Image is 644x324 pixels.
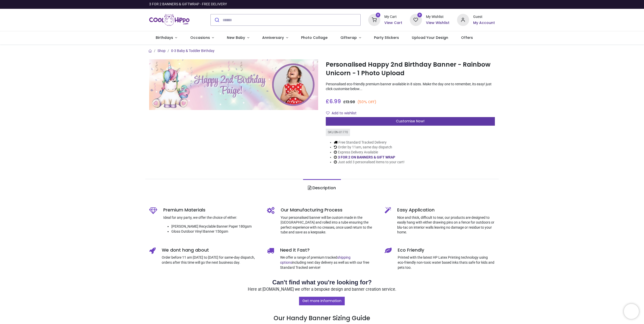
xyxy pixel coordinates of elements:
div: 3 FOR 2 BANNERS & GIFTWRAP - FREE DELIVERY [149,2,227,7]
div: SKU: BN-01770 [326,129,350,136]
h2: Can't find what you're looking for? [149,278,495,287]
a: Occasions [184,31,221,44]
span: New Baby [227,35,245,40]
li: Order by 11am, same day dispatch [334,145,405,150]
span: Offers [461,35,473,40]
a: View Wishlist [426,20,449,25]
i: Add to wishlist [326,111,330,115]
span: Customise Now! [396,119,424,124]
a: Get more information [299,297,345,305]
a: Anniversary [256,31,294,44]
p: Your personalised banner will be custom made in the [GEOGRAPHIC_DATA] and rolled into a tube ensu... [281,215,377,235]
div: My Wishlist [426,14,449,19]
li: Gloss Outdoor Vinyl Banner 150gsm [171,229,259,234]
span: Birthdays [156,35,173,40]
h5: Premium Materials [163,207,259,213]
h3: Our Handy Banner Sizing Guide [149,296,495,323]
span: Giftwrap [340,35,357,40]
span: £ [343,99,355,104]
h5: Eco Friendly [398,247,495,253]
span: Photo Collage [301,35,328,40]
h1: Personalised Happy 2nd Birthday Banner - Rainbow Unicorn - 1 Photo Upload [326,60,495,78]
button: Submit [211,14,223,25]
button: Add to wishlistAdd to wishlist [326,109,361,118]
img: Personalised Happy 2nd Birthday Banner - Rainbow Unicorn - 1 Photo Upload [149,59,318,110]
li: Just add 3 personalised items to your cart! [334,160,405,165]
a: Shop [157,49,166,53]
li: [PERSON_NAME] Recyclable Banner Paper 180gsm [171,224,259,229]
a: View Cart [384,20,402,25]
a: Birthdays [149,31,184,44]
a: My Account [473,20,495,25]
p: Printed with the latest HP Latex Printing technology using eco-friendly non-toxic water based ink... [398,255,495,270]
a: New Baby [221,31,256,44]
span: £ [326,98,341,105]
span: 6.99 [329,98,341,105]
span: Occasions [190,35,210,40]
iframe: Brevo live chat [624,304,639,319]
a: 0-3 Baby & Toddler Birthday [171,49,214,53]
small: (50% OFF) [357,99,377,105]
p: Personalised eco-friendly premium banner available in 8 sizes. Make the day one to remember, its ... [326,82,495,92]
p: Ideal for any party, we offer the choice of either: [163,215,259,220]
a: Logo of Cool Hippo [149,13,190,27]
a: 0 [368,18,380,22]
a: 3 FOR 2 ON BANNERS & GIFT WRAP [338,155,395,159]
div: My Cart [384,14,402,19]
sup: 0 [417,13,422,17]
h5: Need it Fast? [280,247,377,253]
sup: 0 [376,13,381,17]
span: Party Stickers [374,35,399,40]
span: Upload Your Design [412,35,448,40]
a: Description [303,179,341,197]
p: Order before 11 am [DATE] to [DATE] for same-day dispatch, orders after this time will go the nex... [162,255,259,265]
h5: We dont hang about [162,247,259,253]
li: Free Standard Tracked Delivery [334,140,405,145]
span: Anniversary [262,35,284,40]
a: Giftwrap [334,31,367,44]
h5: Easy Application [397,207,495,213]
div: Guest [473,14,495,19]
span: 13.98 [346,99,355,104]
a: 0 [410,18,422,22]
h5: Our Manufacturing Process [281,207,377,213]
iframe: Customer reviews powered by Trustpilot [389,2,495,7]
p: We offer a range of premium tracked including next day delivery as well as with our free Standard... [280,255,377,270]
p: Nice and thick, difficult to tear, our products are designed to easily hang with either drawing p... [397,215,495,235]
img: Cool Hippo [149,13,190,27]
p: Here at [DOMAIN_NAME] we offer a bespoke design and banner creation service. [149,287,495,292]
li: Express Delivery Available [334,150,405,155]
